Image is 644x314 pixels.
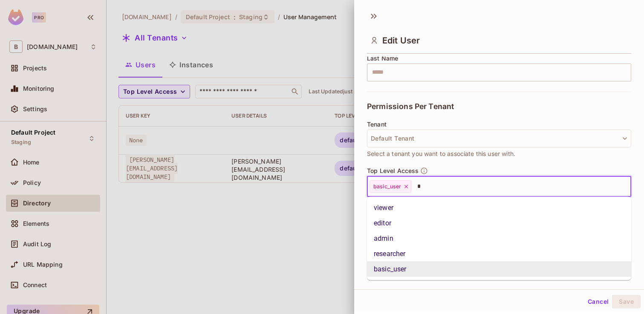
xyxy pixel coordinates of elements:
[367,167,419,174] span: Top Level Access
[367,200,631,216] li: viewer
[382,35,420,46] span: Edit User
[367,246,631,262] li: researcher
[367,262,631,277] li: basic_user
[584,295,612,308] button: Cancel
[370,180,411,193] div: basic_user
[612,295,641,308] button: Save
[367,55,398,62] span: Last Name
[373,183,401,190] span: basic_user
[367,231,631,246] li: admin
[367,149,515,158] span: Select a tenant you want to associate this user with.
[367,121,387,128] span: Tenant
[627,185,628,187] button: Close
[367,130,631,147] button: Default Tenant
[367,102,454,111] span: Permissions Per Tenant
[367,216,631,231] li: editor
